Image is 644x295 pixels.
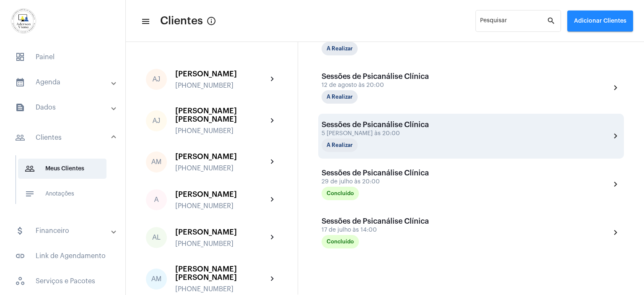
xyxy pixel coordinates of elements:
[18,159,106,179] span: Meus Clientes
[15,276,25,286] span: sidenav icon
[322,42,358,55] mat-chip: A Realizar
[175,190,267,198] div: [PERSON_NAME]
[175,202,267,210] div: [PHONE_NUMBER]
[146,269,167,290] div: AM
[175,285,267,293] div: [PHONE_NUMBER]
[267,274,278,284] mat-icon: chevron_right
[15,52,25,62] span: sidenav icon
[267,116,278,126] mat-icon: chevron_right
[146,69,167,90] div: AJ
[322,138,358,152] mat-chip: A Realizar
[610,227,621,238] mat-icon: chevron_right
[5,97,125,117] mat-expansion-panel-header: sidenav iconDados
[146,227,167,248] div: AL
[175,82,267,89] div: [PHONE_NUMBER]
[322,131,429,137] div: 5 [PERSON_NAME] às 20:00
[5,151,125,216] div: sidenav iconClientes
[8,271,117,291] span: Serviços e Pacotes
[322,169,429,177] div: Sessões de Psicanálise Clínica
[322,217,429,225] div: Sessões de Psicanálise Clínica
[15,133,25,143] mat-icon: sidenav icon
[15,133,112,143] mat-panel-title: Clientes
[206,16,216,26] mat-icon: Button that displays a tooltip when focused or hovered over
[15,77,25,87] mat-icon: sidenav icon
[175,70,267,78] div: [PERSON_NAME]
[8,246,117,266] span: Link de Agendamento
[175,127,267,135] div: [PHONE_NUMBER]
[7,4,40,38] img: d7e3195d-0907-1efa-a796-b593d293ae59.png
[267,74,278,84] mat-icon: chevron_right
[480,19,547,26] input: Pesquisar
[322,120,429,129] div: Sessões de Psicanálise Clínica
[175,152,267,161] div: [PERSON_NAME]
[15,102,25,112] mat-icon: sidenav icon
[175,164,267,172] div: [PHONE_NUMBER]
[267,157,278,167] mat-icon: chevron_right
[15,77,112,87] mat-panel-title: Agenda
[146,151,167,172] div: AM
[175,107,267,123] div: [PERSON_NAME] [PERSON_NAME]
[141,16,149,26] mat-icon: sidenav icon
[322,235,359,248] mat-chip: Concluído
[610,179,621,189] mat-icon: chevron_right
[5,72,125,92] mat-expansion-panel-header: sidenav iconAgenda
[5,221,125,241] mat-expansion-panel-header: sidenav iconFinanceiro
[322,179,429,185] div: 29 de julho às 20:00
[175,265,267,282] div: [PERSON_NAME] [PERSON_NAME]
[610,131,621,141] mat-icon: chevron_right
[322,227,429,233] div: 17 de julho às 14:00
[322,82,429,89] div: 12 de agosto às 20:00
[267,195,278,205] mat-icon: chevron_right
[8,47,117,67] span: Painel
[322,72,429,81] div: Sessões de Psicanálise Clínica
[15,102,112,112] mat-panel-title: Dados
[146,189,167,210] div: A
[175,228,267,236] div: [PERSON_NAME]
[175,240,267,248] div: [PHONE_NUMBER]
[567,10,633,31] button: Adicionar Clientes
[25,189,35,199] mat-icon: sidenav icon
[267,232,278,243] mat-icon: chevron_right
[5,124,125,151] mat-expansion-panel-header: sidenav iconClientes
[160,14,203,28] span: Clientes
[610,83,621,93] mat-icon: chevron_right
[18,184,106,204] span: Anotações
[322,90,358,104] mat-chip: A Realizar
[15,226,25,236] mat-icon: sidenav icon
[146,110,167,131] div: AJ
[322,187,359,200] mat-chip: Concluído
[15,251,25,261] mat-icon: sidenav icon
[203,13,220,29] button: Button that displays a tooltip when focused or hovered over
[547,16,557,26] mat-icon: search
[25,164,35,174] mat-icon: sidenav icon
[15,226,112,236] mat-panel-title: Financeiro
[574,18,626,24] span: Adicionar Clientes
